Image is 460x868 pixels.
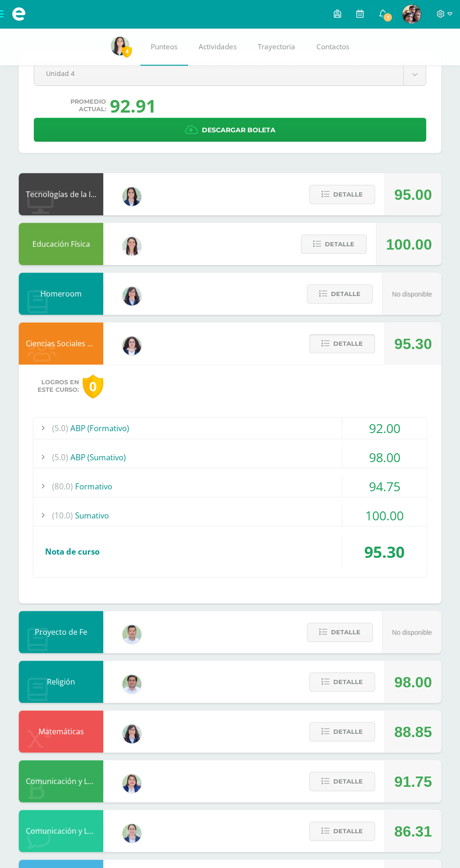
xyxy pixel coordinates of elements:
[123,336,141,355] img: ba02aa29de7e60e5f6614f4096ff8928.png
[123,187,141,206] img: 7489ccb779e23ff9f2c3e89c21f82ed0.png
[52,476,73,497] span: (80.0)
[19,661,103,703] div: Religión
[122,46,132,57] span: 4
[123,824,141,843] img: bdeda482c249daf2390eb3a441c038f2.png
[342,534,427,570] div: 95.30
[309,772,375,791] button: Detalle
[394,711,432,753] div: 88.85
[331,624,360,641] span: Detalle
[306,28,360,66] a: Contactos
[33,418,427,439] div: ABP (Formativo)
[309,722,375,741] button: Detalle
[19,710,103,753] div: Matemáticas
[52,447,68,468] span: (5.0)
[123,625,141,644] img: 585d333ccf69bb1c6e5868c8cef08dba.png
[19,611,103,653] div: Proyecto de Fe
[19,322,103,365] div: Ciencias Sociales y Formación Ciudadana
[111,37,130,55] img: 403bb2e11fc21245f63eedc37d9b59df.png
[38,379,79,394] span: Logros en este curso:
[247,28,306,66] a: Trayectoria
[202,119,276,142] span: Descargar boleta
[123,774,141,793] img: 97caf0f34450839a27c93473503a1ec1.png
[52,505,73,526] span: (10.0)
[52,418,68,439] span: (5.0)
[342,447,427,468] div: 98.00
[333,186,363,203] span: Detalle
[383,12,393,23] span: 1
[33,447,427,468] div: ABP (Sumativo)
[34,62,426,85] a: Unidad 4
[45,546,100,557] span: Nota de curso
[325,236,354,253] span: Detalle
[301,235,367,254] button: Detalle
[309,334,375,353] button: Detalle
[402,5,421,23] img: 2888544038d106339d2fbd494f6dd41f.png
[307,284,373,304] button: Detalle
[394,761,432,803] div: 91.75
[309,672,375,692] button: Detalle
[316,42,349,52] span: Contactos
[333,723,363,740] span: Detalle
[110,93,156,118] div: 92.91
[123,237,141,256] img: 68dbb99899dc55733cac1a14d9d2f825.png
[394,174,432,216] div: 95.00
[394,323,432,365] div: 95.30
[394,661,432,703] div: 98.00
[19,810,103,852] div: Comunicación y Lenguaje Inglés
[33,476,427,497] div: Formativo
[19,173,103,215] div: Tecnologías de la Información y Comunicación: Computación
[392,629,432,636] span: No disponible
[342,476,427,497] div: 94.75
[34,118,426,142] a: Descargar boleta
[123,287,141,305] img: 01c6c64f30021d4204c203f22eb207bb.png
[199,42,237,52] span: Actividades
[309,822,375,841] button: Detalle
[83,374,103,398] div: 0
[342,418,427,439] div: 92.00
[188,28,247,66] a: Actividades
[258,42,295,52] span: Trayectoria
[392,290,432,298] span: No disponible
[46,62,391,84] span: Unidad 4
[307,623,373,642] button: Detalle
[151,42,177,52] span: Punteos
[394,810,432,853] div: 86.31
[309,185,375,204] button: Detalle
[123,675,141,693] img: f767cae2d037801592f2ba1a5db71a2a.png
[33,505,427,526] div: Sumativo
[386,223,432,266] div: 100.00
[19,273,103,315] div: Homeroom
[19,223,103,265] div: Educación Física
[123,724,141,743] img: 01c6c64f30021d4204c203f22eb207bb.png
[342,505,427,526] div: 100.00
[333,773,363,790] span: Detalle
[333,822,363,840] span: Detalle
[140,28,188,66] a: Punteos
[19,760,103,802] div: Comunicación y Lenguaje Idioma Español
[333,673,363,691] span: Detalle
[331,285,360,303] span: Detalle
[70,98,106,113] span: Promedio actual:
[333,335,363,352] span: Detalle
